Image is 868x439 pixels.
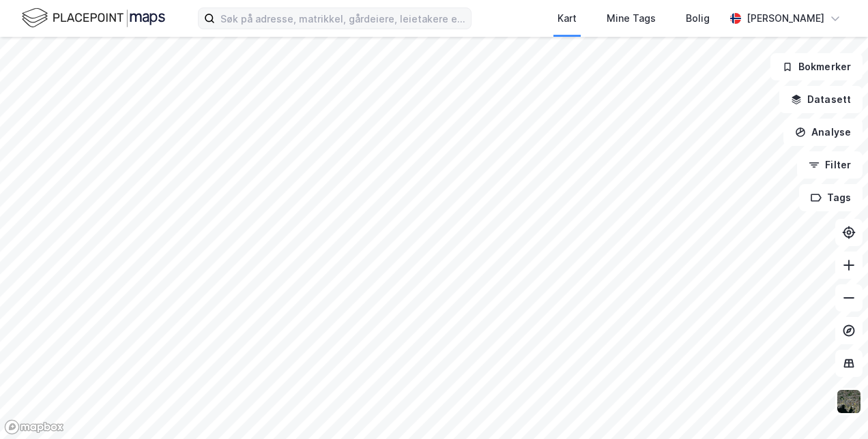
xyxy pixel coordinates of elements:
[770,53,863,80] button: Bokmerker
[4,419,64,435] a: Mapbox homepage
[215,8,471,29] input: Søk på adresse, matrikkel, gårdeiere, leietakere eller personer
[558,10,577,27] div: Kart
[800,374,868,439] iframe: Chat Widget
[22,6,165,30] img: logo.f888ab2527a4732fd821a326f86c7f29.svg
[779,86,863,113] button: Datasett
[797,151,863,179] button: Filter
[747,10,824,27] div: [PERSON_NAME]
[607,10,656,27] div: Mine Tags
[799,184,863,211] button: Tags
[783,119,863,146] button: Analyse
[686,10,710,27] div: Bolig
[800,374,868,439] div: Kontrollprogram for chat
